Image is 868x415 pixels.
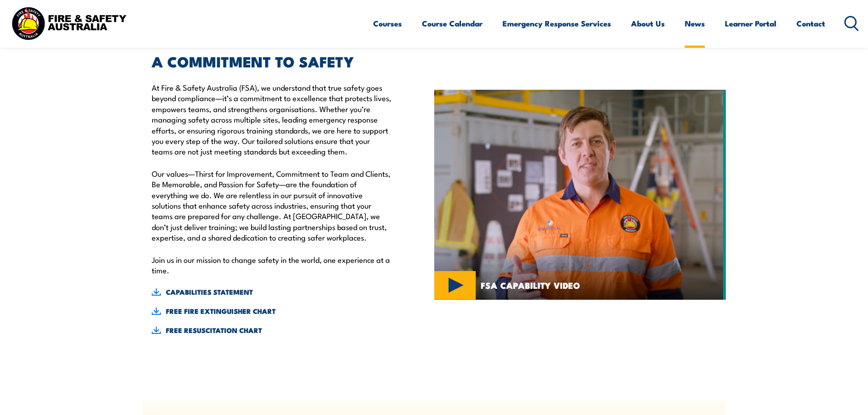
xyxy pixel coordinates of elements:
h2: A COMMITMENT TO SAFETY [152,55,392,67]
a: Courses [373,11,402,36]
a: FREE FIRE EXTINGUISHER CHART [152,306,392,316]
a: Course Calendar [422,11,483,36]
a: FREE RESUSCITATION CHART [152,325,392,335]
p: Our values—Thirst for Improvement, Commitment to Team and Clients, Be Memorable, and Passion for ... [152,168,392,243]
a: CAPABILITIES STATEMENT [152,287,392,297]
a: News [685,11,705,36]
a: Learner Portal [725,11,776,36]
a: About Us [631,11,665,36]
a: Emergency Response Services [503,11,611,36]
span: FSA CAPABILITY VIDEO [481,281,580,289]
img: person [434,90,726,300]
p: At Fire & Safety Australia (FSA), we understand that true safety goes beyond compliance—it’s a co... [152,82,392,157]
p: Join us in our mission to change safety in the world, one experience at a time. [152,254,392,276]
a: Contact [796,11,825,36]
